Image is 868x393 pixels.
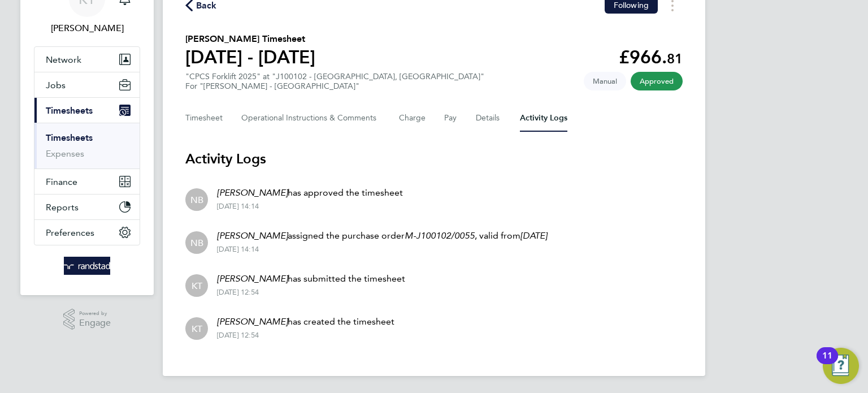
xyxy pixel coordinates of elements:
[46,202,79,213] span: Reports
[34,220,140,245] button: Preferences
[217,331,394,340] div: [DATE] 12:54
[217,187,288,198] em: [PERSON_NAME]
[520,105,567,132] button: Activity Logs
[185,231,208,254] div: Nelson Bonotti
[217,288,405,297] div: [DATE] 12:54
[399,105,426,132] button: Charge
[217,315,394,329] p: has created the timesheet
[34,195,140,219] button: Reports
[34,257,140,275] a: Go to home page
[185,274,208,297] div: Kieran Trotter
[190,193,203,206] span: NB
[217,230,288,241] em: [PERSON_NAME]
[217,229,547,243] p: assigned the purchase order , valid from
[241,105,381,132] button: Operational Instructions & Comments
[520,230,547,241] em: [DATE]
[185,46,315,68] h1: [DATE] - [DATE]
[823,348,859,384] button: Open Resource Center, 11 new notifications
[192,279,202,292] span: KT
[619,46,683,68] app-decimal: £966.
[46,148,84,159] a: Expenses
[34,47,140,72] button: Network
[63,309,111,330] a: Powered byEngage
[217,273,288,284] em: [PERSON_NAME]
[185,188,208,211] div: Nelson Bonotti
[185,317,208,340] div: Kieran Trotter
[217,202,403,211] div: [DATE] 14:14
[185,105,223,132] button: Timesheet
[185,81,484,91] div: For "[PERSON_NAME] - [GEOGRAPHIC_DATA]"
[822,356,832,370] div: 11
[79,318,111,328] span: Engage
[667,50,683,67] span: 81
[46,176,77,187] span: Finance
[631,72,683,90] span: This timesheet has been approved.
[185,72,484,91] div: "CPCS Forklift 2025" at "J100102 - [GEOGRAPHIC_DATA], [GEOGRAPHIC_DATA]"
[34,72,140,97] button: Jobs
[46,227,94,238] span: Preferences
[46,80,66,90] span: Jobs
[64,257,111,275] img: randstad-logo-retina.png
[185,32,315,46] h2: [PERSON_NAME] Timesheet
[190,236,203,249] span: NB
[217,316,288,327] em: [PERSON_NAME]
[34,98,140,123] button: Timesheets
[34,21,140,35] span: Kieran Trotter
[46,132,93,143] a: Timesheets
[79,309,111,318] span: Powered by
[444,105,458,132] button: Pay
[46,105,93,116] span: Timesheets
[405,230,475,241] em: M-J100102/0055
[185,150,683,168] h3: Activity Logs
[476,105,502,132] button: Details
[217,272,405,286] p: has submitted the timesheet
[217,186,403,200] p: has approved the timesheet
[34,169,140,194] button: Finance
[46,54,81,65] span: Network
[192,322,202,335] span: KT
[584,72,626,90] span: This timesheet was manually created.
[34,123,140,169] div: Timesheets
[217,245,547,254] div: [DATE] 14:14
